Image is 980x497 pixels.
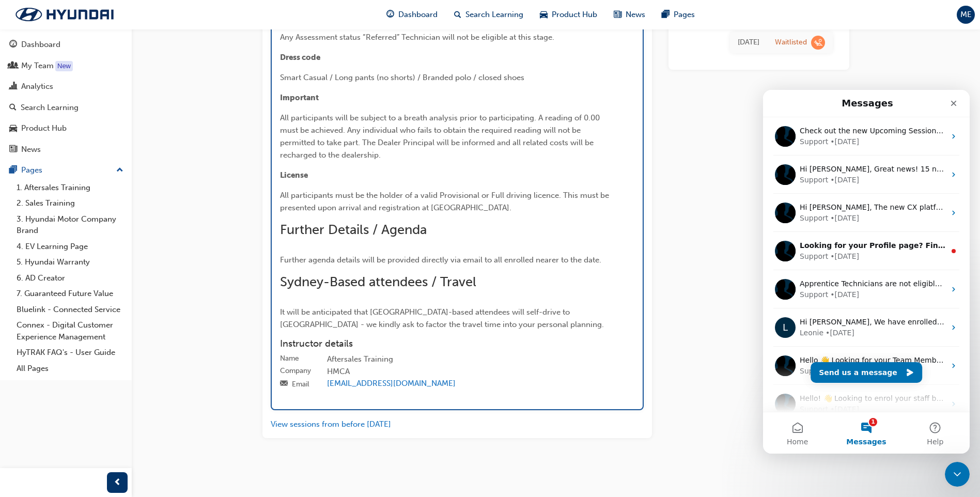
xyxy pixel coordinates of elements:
div: • [DATE] [67,199,96,210]
span: Hello! 👋 Looking to enrol your staff but don't know how? Check out our FAQ on enrolling your team... [37,304,714,313]
img: Profile image for Support [12,74,33,95]
span: Search Learning [465,9,523,21]
img: Trak [5,4,124,25]
span: News [626,9,645,21]
a: car-iconProduct Hub [532,4,605,25]
span: Hello 👋 Looking for your Team Members? It's moved to the My Teams page in your left hand navigati... [37,266,439,274]
span: Any Assessment status “Referred” Technician will not be eligible at this stage. [280,33,554,42]
a: guage-iconDashboard [378,4,446,25]
a: Bluelink - Connected Service [12,302,128,318]
span: chart-icon [9,82,17,91]
span: email-icon [280,380,288,389]
img: Profile image for Support [12,266,33,286]
span: up-icon [116,164,123,177]
div: Pages [21,164,42,176]
button: Messages [69,322,137,364]
a: News [4,140,128,159]
a: HyTRAK FAQ's - User Guide [12,345,128,361]
a: [EMAIL_ADDRESS][DOMAIN_NAME] [327,379,456,388]
span: Further agenda details will be provided directly via email to all enrolled nearer to the date. [280,255,601,265]
img: Profile image for Support [12,151,33,172]
div: Mon Aug 25 2025 14:20:34 GMT+0800 (Australian Western Standard Time) [738,37,759,49]
img: Profile image for Support [12,189,33,210]
div: Support [37,161,65,172]
a: Dashboard [4,35,128,54]
div: Profile image for Leonie [12,227,33,248]
div: Aftersales Training [327,353,634,366]
button: DashboardMy TeamAnalyticsSearch LearningProduct HubNews [4,33,128,161]
a: 7. Guaranteed Future Value [12,286,128,302]
span: All participants will be subject to a breath analysis prior to participating. A reading of 0.00 m... [280,113,602,160]
span: Check out the new Upcoming Sessions feature! Interact with sessions on the calendar to view your ... [37,37,559,45]
a: Product Hub [4,119,128,138]
span: Dashboard [398,9,438,21]
a: news-iconNews [605,4,654,25]
span: pages-icon [662,8,670,21]
a: All Pages [12,361,128,377]
button: Pages [4,161,128,180]
span: car-icon [540,8,548,21]
span: search-icon [9,103,17,113]
span: car-icon [9,124,17,133]
div: Leonie [37,238,60,248]
div: Search Learning [21,102,79,114]
div: Name [280,353,299,364]
span: prev-icon [114,476,121,489]
div: Dashboard [21,39,60,51]
span: Home [24,348,45,355]
span: It will be anticipated that [GEOGRAPHIC_DATA]-based attendees will self-drive to [GEOGRAPHIC_DATA... [280,307,604,329]
a: 2. Sales Training [12,195,128,211]
iframe: Intercom live chat [945,462,970,487]
div: • [DATE] [67,314,96,325]
div: Waitlisted [775,38,807,48]
span: Further Details / Agenda [280,222,427,238]
span: Smart Casual / Long pants (no shorts) / Branded polo / closed shoes [280,73,524,82]
button: Help [138,322,207,364]
a: 6. AD Creator [12,270,128,286]
div: Analytics [21,81,53,92]
div: Support [37,46,65,57]
span: Sydney-Based attendees / Travel [280,274,476,290]
div: Support [37,199,65,210]
div: Product Hub [21,122,67,134]
span: guage-icon [9,40,17,50]
div: • [DATE] [67,161,96,172]
span: Pages [674,9,695,21]
span: news-icon [614,8,621,21]
span: learningRecordVerb_WAITLIST-icon [811,36,825,50]
span: ME [960,9,972,21]
iframe: Intercom live chat [763,90,970,454]
div: • [DATE] [63,238,91,248]
a: 1. Aftersales Training [12,180,128,196]
div: Support [37,314,65,325]
div: Support [37,85,65,96]
div: Tooltip anchor [55,61,73,71]
span: people-icon [9,61,17,71]
div: • [DATE] [67,46,96,57]
h4: Instructor details [280,338,634,350]
div: Company [280,366,311,376]
a: search-iconSearch Learning [446,4,532,25]
img: Profile image for Support [12,113,33,133]
a: My Team [4,56,128,75]
div: HMCA [327,366,634,378]
a: pages-iconPages [654,4,703,25]
button: View sessions from before [DATE] [271,418,391,430]
div: News [21,144,41,156]
span: Help [164,348,180,355]
span: Hi [PERSON_NAME], We have enrolled [PERSON_NAME] for Body Electrical Diagnosis on [DATE] & [DATE]... [37,228,923,236]
span: All participants must be the holder of a valid Provisional or Full driving licence. This must be ... [280,191,611,212]
a: Analytics [4,77,128,96]
div: • [DATE] [67,85,96,96]
span: Dress code [280,53,320,62]
img: Profile image for Support [12,304,33,324]
div: Support [37,123,65,134]
span: Apprentice Technicians are not eligible to attend this training course. [37,190,287,198]
span: Looking for your Profile page? Find it under your profile menu in the top right corner ↑ [37,151,393,160]
span: License [280,170,308,180]
div: My Team [21,60,54,72]
button: Send us a message [48,272,159,293]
